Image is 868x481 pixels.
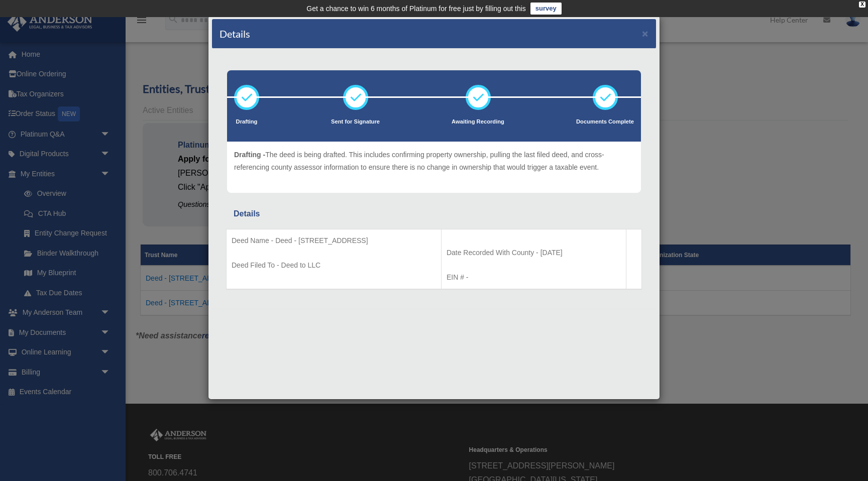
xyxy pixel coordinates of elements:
[306,3,526,15] div: Get a chance to win 6 months of Platinum for free just by filling out this
[232,234,436,247] p: Deed Name - Deed - [STREET_ADDRESS]
[859,2,865,8] div: close
[232,259,436,272] p: Deed Filed To - Deed to LLC
[530,3,562,15] a: survey
[447,247,621,259] p: Date Recorded With County - [DATE]
[234,117,259,127] p: Drafting
[576,117,634,127] p: Documents Complete
[452,117,504,127] p: Awaiting Recording
[220,27,250,41] h4: Details
[234,151,265,159] span: Drafting -
[447,271,621,284] p: EIN # -
[642,28,648,39] button: ×
[234,207,634,221] div: Details
[234,149,634,173] p: The deed is being drafted. This includes confirming property ownership, pulling the last filed de...
[331,117,380,127] p: Sent for Signature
